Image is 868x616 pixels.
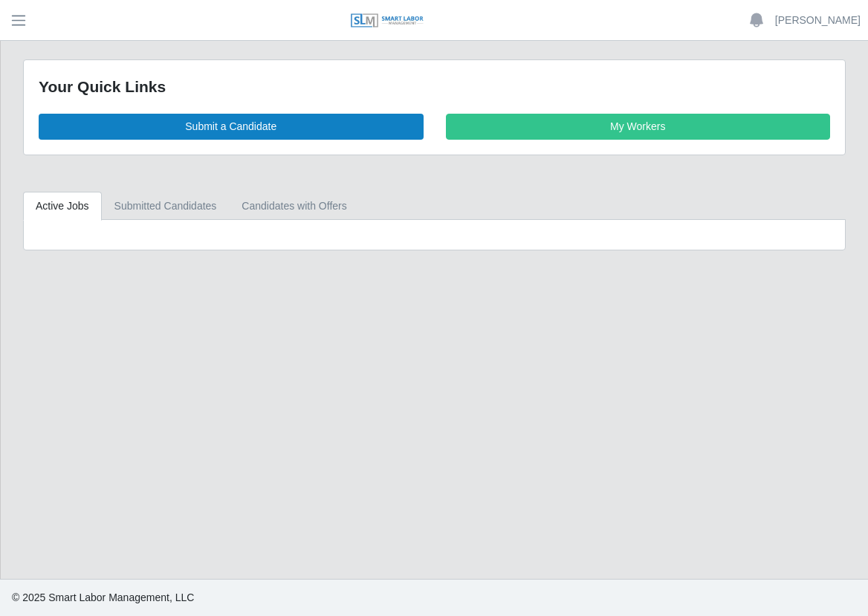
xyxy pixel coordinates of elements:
a: Active Jobs [23,192,102,221]
a: [PERSON_NAME] [775,13,861,28]
div: Your Quick Links [39,75,830,99]
a: Submitted Candidates [102,192,230,221]
span: © 2025 Smart Labor Management, LLC [12,591,194,603]
a: Candidates with Offers [229,192,359,221]
a: My Workers [446,114,831,140]
img: SLM Logo [350,13,424,29]
a: Submit a Candidate [39,114,424,140]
